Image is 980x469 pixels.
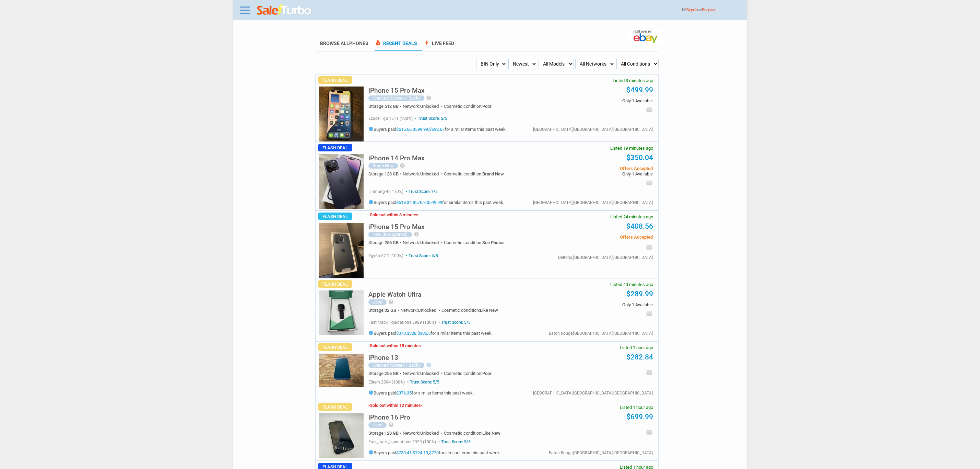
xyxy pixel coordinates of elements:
span: ecocell_ga 1511 (100%) [368,116,413,121]
span: Listed 1 hour ago [620,345,653,350]
a: iPhone 16 Pro [368,415,410,421]
i: help [388,299,394,305]
span: Unlocked [418,308,436,313]
a: Browse AllPhones [320,41,368,46]
span: bolt [423,39,430,46]
i: help [400,163,405,168]
div: Baton Rouge,[GEOGRAPHIC_DATA],[GEOGRAPHIC_DATA] [549,451,653,455]
i: help [426,95,432,101]
span: - [418,212,420,217]
div: Used [368,422,387,428]
span: Unlocked [420,104,439,109]
span: - [421,343,422,348]
i: info [368,126,374,131]
a: $328 [407,331,416,336]
span: Hi! [682,8,686,12]
i: email [646,244,653,251]
span: local_fire_department [375,39,381,46]
i: email [646,429,653,436]
a: $618.34 [396,200,412,205]
div: Cosmetic condition: [444,240,505,245]
a: $376.35 [396,390,412,396]
h5: Apple Watch Ultra [368,291,421,298]
span: - [368,212,370,217]
div: Storage: [368,172,403,176]
div: [GEOGRAPHIC_DATA],[GEOGRAPHIC_DATA],[GEOGRAPHIC_DATA] [533,127,653,131]
span: 256 GB [385,240,399,245]
div: Cosmetic condition: [444,431,500,435]
img: s-l225.jpg [319,87,364,141]
div: Storage: [368,431,403,435]
span: Flash Deal [318,213,352,220]
a: $289.99 [626,290,653,298]
h5: Buyers paid , , for similar items this past week. [368,126,507,131]
a: Register [702,8,716,12]
span: elitem 2894 (100%) [368,380,405,385]
span: Only 1 Available [549,99,652,103]
img: saleturbo.com - Online Deals and Discount Coupons [257,4,312,17]
h3: Sold out within 12 minutes [368,403,422,408]
i: info [368,390,374,395]
div: Cosmetic condition: [441,308,498,312]
div: Storage: [368,240,403,245]
a: iPhone 14 Pro Max [368,156,425,161]
img: s-l225.jpg [319,354,364,387]
a: $616.66 [396,127,412,132]
h5: iPhone 16 Pro [368,414,410,421]
span: Trust Score: 5/5 [437,439,471,444]
h3: Sold out within 3 minutes [368,213,420,217]
span: Flash Deal [318,144,352,151]
span: Poor [482,104,492,109]
div: Network: [403,371,444,376]
span: 256 GB [385,371,399,376]
i: email [646,106,653,113]
a: local_fire_departmentRecent Deals [375,41,417,51]
span: Offers Accepted [549,166,652,171]
span: Flash Deal [318,76,352,84]
span: Trust Score: ?/5 [404,189,438,194]
h5: iPhone 14 Pro Max [368,155,425,161]
span: 128 GB [385,171,399,176]
div: Cosmetic condition: [444,172,504,176]
div: Cracked (Screen / Back) [368,363,424,368]
div: Network: [400,308,441,312]
span: Like New [480,308,498,313]
a: $370 [396,331,406,336]
h3: Sold out within 18 minutes [368,343,422,348]
a: $499.99 [626,86,653,94]
span: 512 GB [385,104,399,109]
div: Storage: [368,308,400,312]
div: Network: [403,431,444,435]
a: $699.99 [626,413,653,421]
span: Poor [482,371,492,376]
span: Listed 19 minutes ago [610,146,653,150]
span: 128 GB [385,431,399,436]
span: linmang-42 1 (0%) [368,189,403,194]
i: info [368,199,374,205]
h5: iPhone 13 [368,354,398,361]
div: [GEOGRAPHIC_DATA],[GEOGRAPHIC_DATA],[GEOGRAPHIC_DATA] [533,201,653,205]
i: email [646,369,653,376]
a: $592.67 [429,127,445,132]
h5: Buyers paid , , for similar items this past week. [368,330,493,335]
span: Unlocked [420,171,439,176]
span: Trust Score: 5/5 [437,320,471,325]
div: Cosmetic condition: [444,371,492,376]
h5: iPhone 15 Pro Max [368,224,425,230]
img: s-l225.jpg [319,154,364,209]
a: Apple Watch Ultra [368,293,421,298]
div: Storage: [368,371,403,376]
span: Only 1 Available [549,302,652,307]
span: 32 GB [385,308,396,313]
h5: Buyers paid for similar items this past week. [368,390,474,395]
div: Brand New [368,163,398,169]
div: New (box opened) [368,232,412,237]
span: Unlocked [420,431,439,436]
span: - [421,403,422,408]
i: help [426,362,432,368]
a: $549.99 [427,200,442,205]
span: Flash Deal [318,343,352,351]
a: $350.04 [626,153,653,162]
div: Network: [403,240,444,245]
span: Trust Score: 4/5 [404,253,438,258]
